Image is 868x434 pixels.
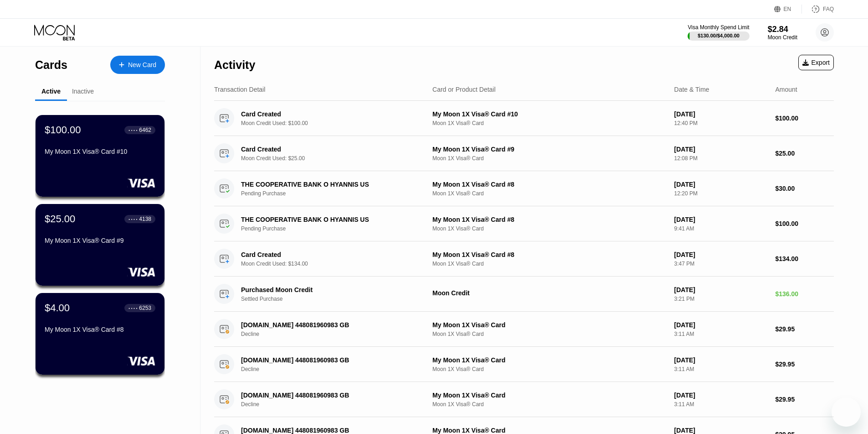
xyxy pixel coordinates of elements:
div: Moon Credit Used: $100.00 [241,120,431,126]
div: Inactive [72,88,94,95]
div: My Moon 1X Visa® Card [432,392,667,399]
div: Transaction Detail [214,86,265,93]
div: $136.00 [775,290,834,298]
div: New Card [110,56,165,74]
div: Card CreatedMoon Credit Used: $25.00My Moon 1X Visa® Card #9Moon 1X Visa® Card[DATE]12:08 PM$25.00 [214,136,834,171]
div: Moon Credit [768,34,797,41]
div: [DATE] [674,146,768,153]
div: [DOMAIN_NAME] 448081960983 GB [241,321,418,329]
div: [DOMAIN_NAME] 448081960983 GB [241,427,418,434]
div: Card or Product Detail [432,86,496,93]
div: 3:11 AM [674,401,768,408]
div: [DATE] [674,321,768,329]
div: 6462 [139,127,151,133]
div: New Card [128,61,156,69]
div: 3:47 PM [674,261,768,267]
div: [DATE] [674,110,768,118]
div: Moon 1X Visa® Card [432,261,667,267]
div: 4138 [139,216,151,222]
div: THE COOPERATIVE BANK O HYANNIS USPending PurchaseMy Moon 1X Visa® Card #8Moon 1X Visa® Card[DATE]... [214,171,834,206]
div: Cards [35,58,67,72]
div: $2.84 [768,25,797,34]
div: 12:20 PM [674,190,768,197]
div: 6253 [139,305,151,311]
div: My Moon 1X Visa® Card #9 [432,146,667,153]
div: Purchased Moon CreditSettled PurchaseMoon Credit[DATE]3:21 PM$136.00 [214,277,834,312]
div: Moon Credit [432,289,667,297]
div: Export [798,55,834,70]
div: Moon 1X Visa® Card [432,401,667,408]
div: $100.00● ● ● ●6462My Moon 1X Visa® Card #10 [36,115,164,197]
div: ● ● ● ● [128,307,138,309]
div: My Moon 1X Visa® Card [432,427,667,434]
div: $100.00 [45,124,81,136]
div: Amount [775,86,797,93]
div: [DOMAIN_NAME] 448081960983 GBDeclineMy Moon 1X Visa® CardMoon 1X Visa® Card[DATE]3:11 AM$29.95 [214,312,834,347]
div: My Moon 1X Visa® Card #8 [45,326,155,333]
div: My Moon 1X Visa® Card #9 [45,237,155,244]
div: Card Created [241,146,418,153]
div: Card CreatedMoon Credit Used: $134.00My Moon 1X Visa® Card #8Moon 1X Visa® Card[DATE]3:47 PM$134.00 [214,241,834,277]
div: Moon Credit Used: $134.00 [241,261,431,267]
div: Export [802,59,830,66]
div: $29.95 [775,396,834,403]
div: [DATE] [674,181,768,188]
div: 9:41 AM [674,225,768,232]
div: [DATE] [674,356,768,364]
div: $100.00 [775,220,834,227]
div: [DATE] [674,427,768,434]
div: [DOMAIN_NAME] 448081960983 GB [241,356,418,364]
div: My Moon 1X Visa® Card [432,356,667,364]
div: Date & Time [674,86,709,93]
div: Moon 1X Visa® Card [432,190,667,197]
div: THE COOPERATIVE BANK O HYANNIS US [241,216,418,223]
div: Activity [214,58,255,72]
div: Card Created [241,251,418,258]
div: $29.95 [775,361,834,368]
iframe: Button to launch messaging window [832,397,861,427]
div: ● ● ● ● [128,218,138,220]
div: Moon 1X Visa® Card [432,120,667,126]
div: Purchased Moon Credit [241,286,418,293]
div: My Moon 1X Visa® Card [432,321,667,329]
div: [DATE] [674,392,768,399]
div: Decline [241,366,431,372]
div: THE COOPERATIVE BANK O HYANNIS USPending PurchaseMy Moon 1X Visa® Card #8Moon 1X Visa® Card[DATE]... [214,206,834,241]
div: 3:21 PM [674,296,768,302]
div: 3:11 AM [674,331,768,337]
div: $25.00 [775,150,834,157]
div: $2.84Moon Credit [768,25,797,41]
div: Settled Purchase [241,296,431,302]
div: Active [41,88,61,95]
div: $30.00 [775,185,834,192]
div: Moon 1X Visa® Card [432,366,667,372]
div: My Moon 1X Visa® Card #8 [432,181,667,188]
div: [DOMAIN_NAME] 448081960983 GBDeclineMy Moon 1X Visa® CardMoon 1X Visa® Card[DATE]3:11 AM$29.95 [214,347,834,382]
div: $25.00● ● ● ●4138My Moon 1X Visa® Card #9 [36,204,164,286]
div: [DATE] [674,251,768,258]
div: My Moon 1X Visa® Card #10 [432,110,667,118]
div: 12:08 PM [674,155,768,162]
div: Decline [241,331,431,337]
div: Visa Monthly Spend Limit [688,24,749,31]
div: EN [774,5,802,14]
div: Moon 1X Visa® Card [432,155,667,162]
div: My Moon 1X Visa® Card #8 [432,216,667,223]
div: FAQ [802,5,834,14]
div: Moon 1X Visa® Card [432,225,667,232]
div: THE COOPERATIVE BANK O HYANNIS US [241,181,418,188]
div: 3:11 AM [674,366,768,372]
div: $4.00 [45,302,70,314]
div: [DATE] [674,216,768,223]
div: FAQ [823,6,834,12]
div: Card CreatedMoon Credit Used: $100.00My Moon 1X Visa® Card #10Moon 1X Visa® Card[DATE]12:40 PM$10... [214,101,834,136]
div: $130.00 / $4,000.00 [698,33,740,38]
div: Pending Purchase [241,225,431,232]
div: [DOMAIN_NAME] 448081960983 GBDeclineMy Moon 1X Visa® CardMoon 1X Visa® Card[DATE]3:11 AM$29.95 [214,382,834,417]
div: [DOMAIN_NAME] 448081960983 GB [241,392,418,399]
div: My Moon 1X Visa® Card #10 [45,148,155,155]
div: My Moon 1X Visa® Card #8 [432,251,667,258]
div: $134.00 [775,255,834,262]
div: $100.00 [775,115,834,122]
